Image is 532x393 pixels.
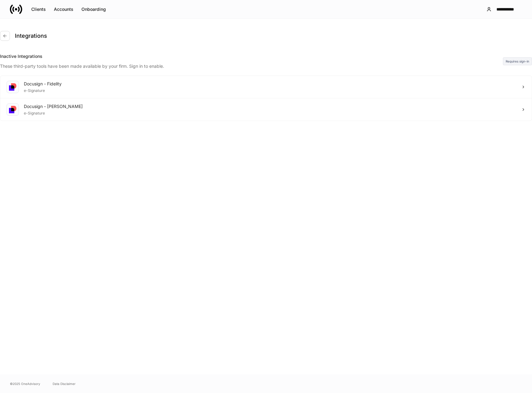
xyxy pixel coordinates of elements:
a: Data Disclaimer [53,381,76,386]
span: © 2025 OneAdvisory [10,381,40,386]
div: Requires sign-in [503,57,532,65]
div: Docusign - [PERSON_NAME] [24,103,83,110]
div: Clients [31,6,46,12]
div: Onboarding [81,6,106,12]
h4: Integrations [15,32,47,40]
div: Docusign - Fidelity [24,81,62,87]
div: e-Signature [24,87,62,93]
div: Accounts [54,6,73,12]
div: e-Signature [24,110,83,116]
